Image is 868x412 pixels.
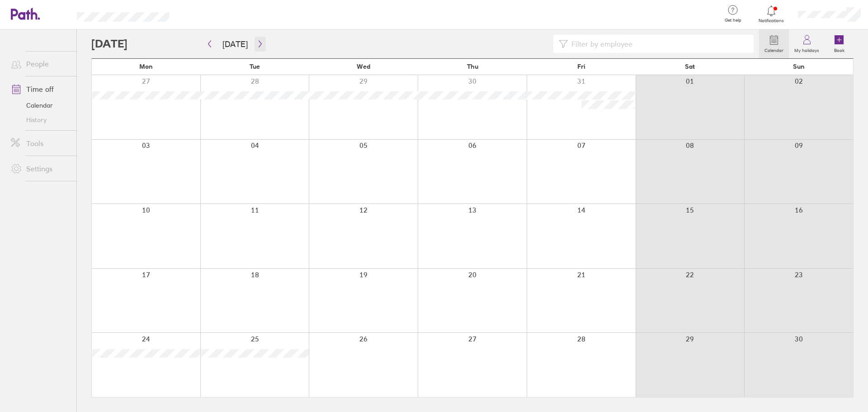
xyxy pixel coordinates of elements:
[718,18,748,23] span: Get help
[825,29,854,58] a: Book
[4,160,76,178] a: Settings
[215,37,255,52] button: [DATE]
[4,80,76,98] a: Time off
[4,113,76,127] a: History
[793,63,805,70] span: Sun
[250,63,260,70] span: Tue
[757,5,786,24] a: Notifications
[568,35,748,52] input: Filter by employee
[789,29,825,58] a: My holidays
[139,63,153,70] span: Mon
[467,63,478,70] span: Thu
[4,134,76,152] a: Tools
[357,63,370,70] span: Wed
[577,63,585,70] span: Fri
[759,45,789,53] label: Calendar
[4,55,76,73] a: People
[829,45,850,53] label: Book
[759,29,789,58] a: Calendar
[4,98,76,113] a: Calendar
[789,45,825,53] label: My holidays
[685,63,695,70] span: Sat
[757,18,786,24] span: Notifications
